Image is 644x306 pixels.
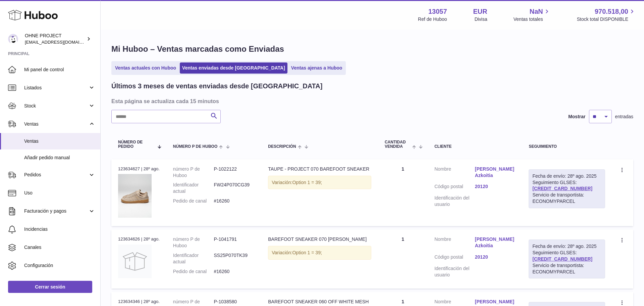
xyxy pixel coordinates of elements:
span: Listados [24,85,88,91]
dd: FW24P070CG39 [214,182,255,194]
dt: Identificador actual [173,182,214,194]
div: Variación: [268,176,371,189]
span: Incidencias [24,226,95,232]
a: [CREDIT_CARD_NUMBER] [532,186,592,191]
dd: #16260 [214,198,255,204]
label: Mostrar [568,114,585,120]
a: Ventas enviadas desde [GEOGRAPHIC_DATA] [180,62,287,74]
span: número P de Huboo [173,144,217,149]
div: OHNE PROJECT [25,33,85,45]
dd: P-1041791 [214,236,255,249]
a: [PERSON_NAME] Azkoitia [475,236,516,249]
div: Cliente [434,144,515,149]
div: TAUPE - PROJECT 070 BAREFOOT SNEAKER [268,166,371,172]
a: [CREDIT_CARD_NUMBER] [532,256,592,262]
dt: Identificación del usuario [434,195,475,208]
img: internalAdmin-13057@internal.huboo.com [8,34,18,44]
h1: Mi Huboo – Ventas marcadas como Enviadas [111,44,633,54]
div: Seguimiento [529,144,605,149]
span: Stock [24,103,88,109]
dt: Identificación del usuario [434,265,475,278]
dd: SS25P070TK39 [214,252,255,265]
td: 1 [378,159,428,226]
span: Cantidad vendida [385,140,411,149]
span: Número de pedido [118,140,154,149]
dt: Código postal [434,183,475,191]
div: Ref de Huboo [418,16,447,23]
span: Uso [24,190,95,196]
strong: 13057 [428,7,447,16]
div: 123634346 | 28º ago. [118,299,160,305]
td: 1 [378,229,428,289]
span: Mi panel de control [24,67,95,73]
div: 123634626 | 28º ago. [118,236,160,242]
span: Facturación y pagos [24,208,88,214]
dt: Nombre [434,166,475,180]
div: Fecha de envío: 28º ago. 2025 [532,243,601,250]
dt: número P de Huboo [173,236,214,249]
a: Ventas ajenas a Huboo [289,62,345,74]
span: Ventas totales [514,16,551,23]
div: Seguimiento GLSES: [529,169,605,208]
span: Descripción [268,144,296,149]
a: [PERSON_NAME] [475,299,516,305]
dt: Identificador actual [173,252,214,265]
div: Servicio de transportista: ECONOMYPARCEL [532,192,601,205]
dd: P-1022122 [214,166,255,179]
dt: Pedido de canal [173,198,214,204]
a: Ventas actuales con Huboo [113,62,178,74]
a: 20120 [475,183,516,190]
span: Pedidos [24,172,88,178]
span: entradas [615,114,633,120]
span: Stock total DISPONIBLE [577,16,636,23]
div: BAREFOOT SNEAKER 070 [PERSON_NAME] [268,236,371,243]
dd: #16260 [214,268,255,275]
strong: EUR [473,7,487,16]
dt: Pedido de canal [173,268,214,275]
a: 970.518,00 Stock total DISPONIBLE [577,7,636,23]
span: Ventas [24,121,88,127]
a: NaN Ventas totales [514,7,551,23]
span: 970.518,00 [595,7,628,16]
a: 20120 [475,254,516,260]
dt: Nombre [434,236,475,251]
a: [PERSON_NAME] Azkoitia [475,166,516,179]
span: Añadir pedido manual [24,155,95,161]
span: Configuración [24,262,95,269]
dt: Código postal [434,254,475,262]
h3: Esta página se actualiza cada 15 minutos [111,97,632,105]
span: [EMAIL_ADDRESS][DOMAIN_NAME] [25,39,99,45]
div: BAREFOOT SNEAKER 060 OFF WHITE MESH [268,299,371,305]
a: Cerrar sesión [8,281,92,293]
span: Option 1 = 39; [292,250,322,255]
span: Option 1 = 39; [292,180,322,185]
div: 123634627 | 28º ago. [118,166,160,172]
div: Divisa [475,16,487,23]
img: TAUPE_WEB.jpg [118,174,152,218]
span: Ventas [24,138,95,144]
div: Fecha de envío: 28º ago. 2025 [532,173,601,179]
div: Seguimiento GLSES: [529,239,605,278]
dt: número P de Huboo [173,166,214,179]
img: no-photo.jpg [118,245,152,278]
div: Servicio de transportista: ECONOMYPARCEL [532,262,601,275]
div: Variación: [268,246,371,260]
span: NaN [530,7,543,16]
h2: Últimos 3 meses de ventas enviadas desde [GEOGRAPHIC_DATA] [111,82,322,91]
span: Canales [24,244,95,251]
